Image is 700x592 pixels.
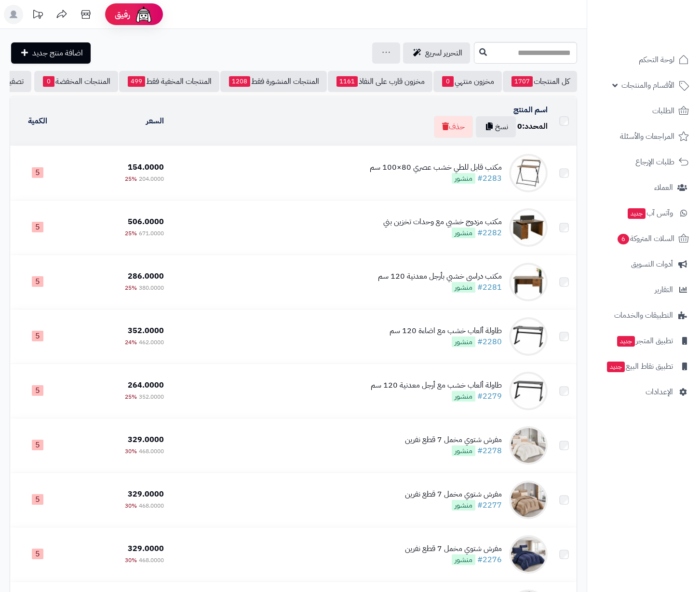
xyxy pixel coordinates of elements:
[452,445,475,456] span: منشور
[220,71,327,92] a: المنتجات المنشورة فقط1208
[646,385,673,399] span: الإعدادات
[654,181,673,194] span: العملاء
[128,488,164,500] span: 329.0000
[477,336,502,348] a: #2280
[128,379,164,391] span: 264.0000
[476,116,516,137] button: نسخ
[512,76,533,87] span: 1707
[617,232,674,245] span: السلات المتروكة
[509,263,548,301] img: مكتب دراسي خشبي بأرجل معدنية 120 سم
[383,216,502,228] div: مكتب مزدوج خشبي مع وحدات تخزين بني
[43,76,54,87] span: 0
[32,167,43,178] span: 5
[628,208,646,219] span: جديد
[593,278,694,301] a: التقارير
[128,216,164,228] span: 506.0000
[139,447,164,456] span: 468.0000
[593,202,694,225] a: وآتس آبجديد
[627,206,673,220] span: وآتس آب
[631,257,673,271] span: أدوات التسويق
[32,331,43,341] span: 5
[452,554,475,565] span: منشور
[128,543,164,554] span: 329.0000
[593,176,694,199] a: العملاء
[146,115,164,127] a: السعر
[452,173,475,184] span: منشور
[452,391,475,402] span: منشور
[477,554,502,565] a: #2276
[328,71,432,92] a: مخزون قارب على النفاذ1161
[139,501,164,510] span: 468.0000
[655,283,673,296] span: التقارير
[593,125,694,148] a: المراجعات والأسئلة
[509,535,548,574] img: مفرش شتوي مخمل 7 قطع نفرين
[517,121,548,132] div: المحدد:
[607,362,625,372] span: جديد
[128,270,164,282] span: 286.0000
[452,228,475,238] span: منشور
[517,121,522,132] span: 0
[593,99,694,122] a: الطلبات
[32,276,43,287] span: 5
[128,161,164,173] span: 154.0000
[442,76,454,87] span: 0
[513,104,548,116] a: اسم المنتج
[32,440,43,450] span: 5
[119,71,219,92] a: المنتجات المخفية فقط499
[509,426,548,465] img: مفرش شتوي مخمل 7 قطع نفرين
[477,499,502,511] a: #2277
[403,42,470,64] a: التحرير لسريع
[128,76,145,87] span: 499
[128,325,164,336] span: 352.0000
[452,336,475,347] span: منشور
[125,338,137,347] span: 24%
[378,271,502,282] div: مكتب دراسي خشبي بأرجل معدنية 120 سم
[139,392,164,401] span: 352.0000
[139,283,164,292] span: 380.0000
[125,501,137,510] span: 30%
[593,304,694,327] a: التطبيقات والخدمات
[634,15,691,35] img: logo-2.png
[452,282,475,293] span: منشور
[593,150,694,174] a: طلبات الإرجاع
[371,380,502,391] div: طاولة ألعاب خشب مع أرجل معدنية 120 سم
[139,229,164,238] span: 671.0000
[635,155,674,169] span: طلبات الإرجاع
[11,42,91,64] a: اضافة منتج جديد
[593,355,694,378] a: تطبيق نقاط البيعجديد
[477,390,502,402] a: #2279
[616,334,673,348] span: تطبيق المتجر
[115,9,130,20] span: رفيق
[125,447,137,456] span: 30%
[509,154,548,192] img: مكتب قابل للطي خشب عصري 80×100 سم
[405,434,502,445] div: مفرش شتوي مخمل 7 قطع نفرين
[125,283,137,292] span: 25%
[28,115,47,127] a: الكمية
[139,175,164,183] span: 204.0000
[26,5,50,27] a: تحديثات المنصة
[32,549,43,559] span: 5
[125,229,137,238] span: 25%
[32,222,43,232] span: 5
[509,208,548,247] img: مكتب مزدوج خشبي مع وحدات تخزين بني
[125,175,137,183] span: 25%
[134,5,153,24] img: ai-face.png
[621,79,674,92] span: الأقسام والمنتجات
[425,47,462,59] span: التحرير لسريع
[509,372,548,410] img: طاولة ألعاب خشب مع أرجل معدنية 120 سم
[639,53,674,67] span: لوحة التحكم
[593,380,694,404] a: الإعدادات
[229,76,250,87] span: 1208
[509,481,548,519] img: مفرش شتوي مخمل 7 قطع نفرين
[477,227,502,239] a: #2282
[405,543,502,554] div: مفرش شتوي مخمل 7 قطع نفرين
[370,162,502,173] div: مكتب قابل للطي خشب عصري 80×100 سم
[620,130,674,143] span: المراجعات والأسئلة
[433,71,502,92] a: مخزون منتهي0
[477,445,502,457] a: #2278
[452,500,475,511] span: منشور
[593,227,694,250] a: السلات المتروكة6
[32,494,43,505] span: 5
[509,317,548,356] img: طاولة ألعاب خشب مع اضاءة 120 سم
[128,434,164,445] span: 329.0000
